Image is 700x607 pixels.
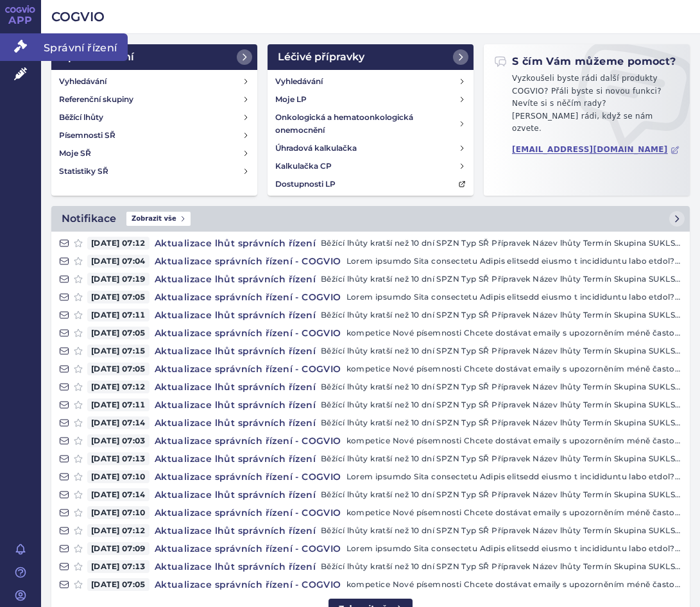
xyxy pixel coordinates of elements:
[87,452,149,465] span: [DATE] 07:13
[149,345,321,357] h4: Aktualizace lhůt správních řízení
[346,363,682,375] p: kompetice Nové písemnosti Chcete dostávat emaily s upozorněním méně často? Upravte si jej v Nasta...
[270,90,471,108] a: Moje LP
[87,542,149,555] span: [DATE] 07:09
[321,524,682,537] p: Běžící lhůty kratší než 10 dní SPZN Typ SŘ Přípravek Název lhůty Termín Skupina SUKLS344696/2025 ...
[512,145,679,155] a: [EMAIL_ADDRESS][DOMAIN_NAME]
[87,470,149,483] span: [DATE] 07:10
[270,175,471,193] a: Dostupnosti LP
[54,108,255,126] a: Běžící lhůty
[87,524,149,537] span: [DATE] 07:12
[149,255,346,268] h4: Aktualizace správních řízení - COGVIO
[87,291,149,303] span: [DATE] 07:05
[275,93,307,106] h4: Moje LP
[87,237,149,250] span: [DATE] 07:12
[270,157,471,175] a: Kalkulačka CP
[149,506,346,519] h4: Aktualizace správních řízení - COGVIO
[149,542,346,555] h4: Aktualizace správních řízení - COGVIO
[59,75,107,88] h4: Vyhledávání
[494,73,679,141] p: Vyzkoušeli byste rádi další produkty COGVIO? Přáli byste si novou funkci? Nevíte si s něčím rady?...
[321,380,682,393] p: Běžící lhůty kratší než 10 dní SPZN Typ SŘ Přípravek Název lhůty Termín Skupina SUKLS344696/2025 ...
[62,211,116,227] h2: Notifikace
[87,327,149,339] span: [DATE] 07:05
[149,398,321,411] h4: Aktualizace lhůt správních řízení
[87,345,149,357] span: [DATE] 07:15
[59,147,91,160] h4: Moje SŘ
[346,291,682,303] p: Lorem ipsumdo Sita consectetu Adipis elitsedd eiusmo t incididuntu labo etdol? Magnaal en adm v Q...
[149,578,346,591] h4: Aktualizace správních řízení - COGVIO
[149,380,321,393] h4: Aktualizace lhůt správních řízení
[321,416,682,429] p: Běžící lhůty kratší než 10 dní SPZN Typ SŘ Přípravek Název lhůty Termín Skupina SUKLS344696/2025 ...
[54,144,255,162] a: Moje SŘ
[87,416,149,429] span: [DATE] 07:14
[268,44,474,70] a: Léčivé přípravky
[87,380,149,393] span: [DATE] 07:12
[59,165,108,178] h4: Statistiky SŘ
[87,506,149,519] span: [DATE] 07:10
[346,470,682,483] p: Lorem ipsumdo Sita consectetu Adipis elitsedd eiusmo t incididuntu labo etdol? Magnaal en adm v Q...
[59,93,133,106] h4: Referenční skupiny
[149,560,321,573] h4: Aktualizace lhůt správních řízení
[87,398,149,411] span: [DATE] 07:11
[278,49,364,65] h2: Léčivé přípravky
[321,452,682,465] p: Běžící lhůty kratší než 10 dní SPZN Typ SŘ Přípravek Název lhůty Termín Skupina SUKLS344696/2025 ...
[346,327,682,339] p: kompetice Nové písemnosti Chcete dostávat emaily s upozorněním méně často? Upravte si jej v Nasta...
[149,291,346,303] h4: Aktualizace správních řízení - COGVIO
[87,255,149,268] span: [DATE] 07:04
[494,55,676,69] h2: S čím Vám můžeme pomoct?
[275,178,336,191] h4: Dostupnosti LP
[51,8,690,26] h2: COGVIO
[51,44,257,70] a: Správní řízení
[270,139,471,157] a: Úhradová kalkulačka
[149,309,321,321] h4: Aktualizace lhůt správních řízení
[275,75,323,88] h4: Vyhledávání
[54,162,255,180] a: Statistiky SŘ
[149,416,321,429] h4: Aktualizace lhůt správních řízení
[321,560,682,573] p: Běžící lhůty kratší než 10 dní SPZN Typ SŘ Přípravek Název lhůty Termín Skupina SUKLS344696/2025 ...
[87,273,149,286] span: [DATE] 07:19
[59,129,115,142] h4: Písemnosti SŘ
[270,108,471,139] a: Onkologická a hematoonkologická onemocnění
[149,237,321,250] h4: Aktualizace lhůt správních řízení
[87,309,149,321] span: [DATE] 07:11
[321,398,682,411] p: Běžící lhůty kratší než 10 dní SPZN Typ SŘ Přípravek Název lhůty Termín Skupina SUKLS344696/2025 ...
[321,488,682,501] p: Běžící lhůty kratší než 10 dní SPZN Typ SŘ Přípravek Název lhůty Termín Skupina SUKLS234984/2025 ...
[321,273,682,286] p: Běžící lhůty kratší než 10 dní SPZN Typ SŘ Přípravek Název lhůty Termín Skupina SUKLS373344/2025 ...
[149,434,346,447] h4: Aktualizace správních řízení - COGVIO
[321,345,682,357] p: Běžící lhůty kratší než 10 dní SPZN Typ SŘ Přípravek Název lhůty Termín Skupina SUKLS344696/2025 ...
[54,126,255,144] a: Písemnosti SŘ
[87,488,149,501] span: [DATE] 07:14
[275,142,357,155] h4: Úhradová kalkulačka
[149,273,321,286] h4: Aktualizace lhůt správních řízení
[346,434,682,447] p: kompetice Nové písemnosti Chcete dostávat emaily s upozorněním méně často? Upravte si jej v Nasta...
[59,111,103,124] h4: Běžící lhůty
[321,237,682,250] p: Běžící lhůty kratší než 10 dní SPZN Typ SŘ Přípravek Název lhůty Termín Skupina SUKLS373344/2025 ...
[41,33,128,60] span: Správní řízení
[321,309,682,321] p: Běžící lhůty kratší než 10 dní SPZN Typ SŘ Přípravek Název lhůty Termín Skupina SUKLS234984/2025 ...
[87,560,149,573] span: [DATE] 07:13
[87,578,149,591] span: [DATE] 07:05
[51,206,690,232] a: NotifikaceZobrazit vše
[149,524,321,537] h4: Aktualizace lhůt správních řízení
[346,255,682,268] p: Lorem ipsumdo Sita consectetu Adipis elitsedd eiusmo t incididuntu labo etdol? Magnaal en adm v Q...
[270,73,471,90] a: Vyhledávání
[346,506,682,519] p: kompetice Nové písemnosti Chcete dostávat emaily s upozorněním méně často? Upravte si jej v Nasta...
[54,73,255,90] a: Vyhledávání
[149,452,321,465] h4: Aktualizace lhůt správních řízení
[275,111,458,137] h4: Onkologická a hematoonkologická onemocnění
[149,488,321,501] h4: Aktualizace lhůt správních řízení
[149,363,346,375] h4: Aktualizace správních řízení - COGVIO
[87,363,149,375] span: [DATE] 07:05
[275,160,332,173] h4: Kalkulačka CP
[149,470,346,483] h4: Aktualizace správních řízení - COGVIO
[126,212,191,226] span: Zobrazit vše
[87,434,149,447] span: [DATE] 07:03
[149,327,346,339] h4: Aktualizace správních řízení - COGVIO
[346,578,682,591] p: kompetice Nové písemnosti Chcete dostávat emaily s upozorněním méně často? Upravte si jej v Nasta...
[54,90,255,108] a: Referenční skupiny
[346,542,682,555] p: Lorem ipsumdo Sita consectetu Adipis elitsedd eiusmo t incididuntu labo etdol? Magnaal en adm v Q...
